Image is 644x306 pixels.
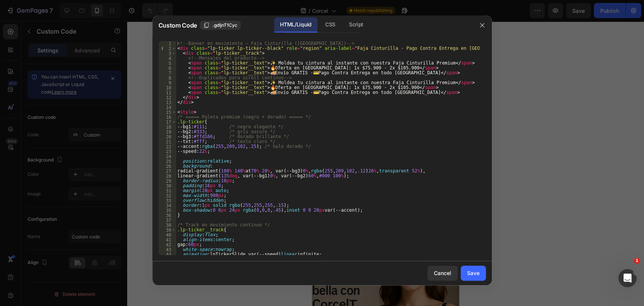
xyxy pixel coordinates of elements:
[158,174,176,178] div: 28
[158,75,176,80] div: 8
[9,9,18,18] img: CKKYs5695_ICEAE=.webp
[158,21,197,30] span: Custom Code
[212,22,237,29] span: .gdIjnT1Cyc
[158,41,176,46] div: 1
[48,83,98,92] div: [PERSON_NAME]
[62,102,84,109] div: 🕒 [DATE]
[158,232,176,237] div: 40
[158,115,176,120] div: 16
[158,223,176,228] div: 38
[634,258,640,264] span: 1
[618,269,636,287] iframe: Intercom live chat
[9,165,41,172] div: Custom Code
[274,17,317,32] div: HTML/Liquid
[158,51,176,56] div: 3
[158,247,176,252] div: 43
[24,9,94,17] div: Releasit COD Form & Upsells
[434,269,451,277] div: Cancel
[158,213,176,218] div: 36
[158,134,176,139] div: 20
[4,32,143,52] div: de personas que usan la Faja Cinturilla
[158,228,176,232] div: 39
[158,237,176,242] div: 41
[158,144,176,149] div: 22
[158,90,176,95] div: 11
[319,17,341,32] div: CSS
[158,66,176,71] div: 6
[158,252,176,257] div: 44
[158,61,176,66] div: 5
[158,183,176,188] div: 30
[158,208,176,213] div: 35
[59,111,87,119] div: 5 estrellas
[9,122,138,137] div: “Se nota la cintura desde el primer uso y no se marca bajo los vestidos. ¡Me encantó!”
[158,80,176,85] div: 9
[158,71,176,75] div: 7
[343,17,369,32] div: Script
[158,188,176,193] div: 31
[158,105,176,110] div: 14
[64,62,82,80] img: Paola S. usando la faja cinturilla
[158,218,176,223] div: 37
[158,129,176,134] div: 19
[23,35,63,49] b: Comentarios NUEVOS
[158,169,176,174] div: 27
[158,159,176,164] div: 25
[158,110,176,115] div: 15
[427,266,458,281] button: Cancel
[14,38,20,46] span: ⭐
[3,5,100,23] button: Releasit COD Form & Upsells
[158,203,176,208] div: 34
[158,139,176,144] div: 21
[158,149,176,154] div: 23
[7,181,138,189] span: ✨ Moldea tu cintura al instante con nuestra Faja Cinturilla Premium
[158,85,176,90] div: 10
[44,94,102,101] div: 📍 [GEOGRAPHIC_DATA]
[158,120,176,125] div: 17
[158,164,176,169] div: 26
[158,100,176,105] div: 13
[158,178,176,183] div: 29
[461,266,486,281] button: Save
[158,193,176,198] div: 32
[200,21,241,30] button: .gdIjnT1Cyc
[158,125,176,129] div: 18
[158,56,176,61] div: 4
[467,269,480,277] div: Save
[158,95,176,100] div: 12
[158,46,176,51] div: 2
[158,198,176,203] div: 33
[52,138,94,145] div: ✅ Compra verificada
[158,242,176,247] div: 42
[158,154,176,159] div: 24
